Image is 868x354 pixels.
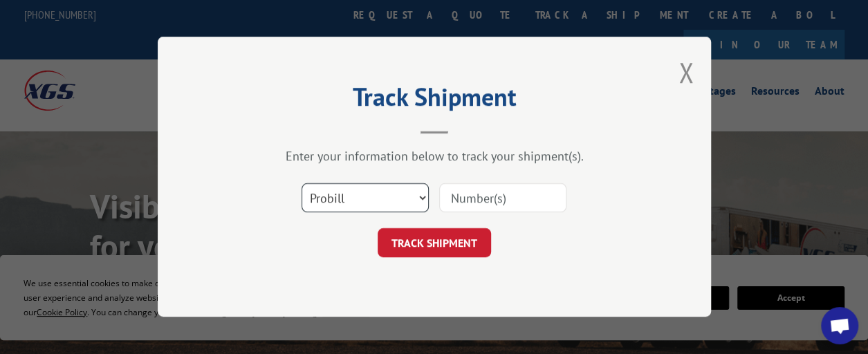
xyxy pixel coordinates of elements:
[678,54,694,91] button: Close modal
[439,184,566,213] input: Number(s)
[227,87,642,113] h2: Track Shipment
[227,149,642,165] div: Enter your information below to track your shipment(s).
[378,229,491,258] button: TRACK SHIPMENT
[821,307,858,344] div: Open chat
